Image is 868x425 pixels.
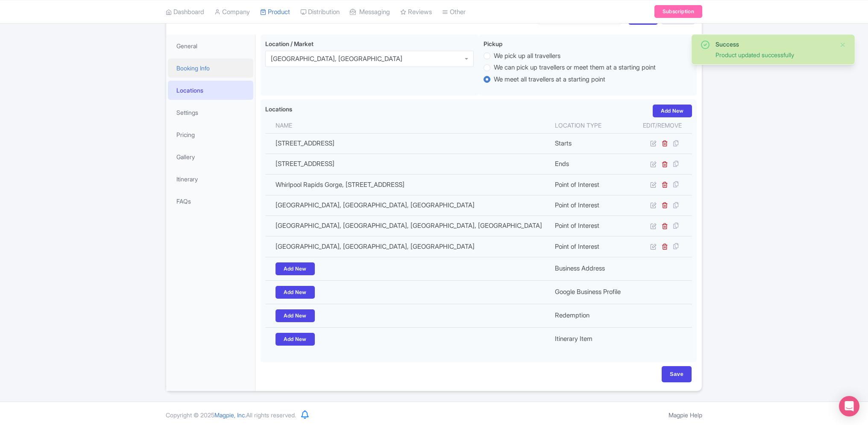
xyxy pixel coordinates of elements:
td: Business Address [550,257,633,280]
a: Add New [276,286,315,299]
a: Subscription [654,5,702,18]
button: Close [839,40,846,50]
a: Add New [276,262,315,275]
label: We meet all travellers at a starting point [494,75,605,84]
td: [GEOGRAPHIC_DATA], [GEOGRAPHIC_DATA], [GEOGRAPHIC_DATA] [265,195,550,215]
a: Settings [168,103,253,122]
a: Booking Info [168,58,253,78]
td: Point of Interest [550,195,633,215]
td: Starts [550,133,633,154]
td: Point of Interest [550,215,633,236]
td: Ends [550,154,633,174]
a: General [168,36,253,55]
td: [STREET_ADDRESS] [265,133,550,154]
a: Pricing [168,125,253,144]
span: Magpie, Inc. [214,411,246,419]
div: Open Intercom Messenger [839,396,859,416]
th: Location type [550,117,633,134]
td: [STREET_ADDRESS] [265,154,550,174]
th: Edit/Remove [633,117,692,134]
div: Copyright © 2025 All rights reserved. [161,410,301,419]
td: Redemption [550,304,633,327]
label: We can pick up travellers or meet them at a starting point [494,63,656,73]
th: Name [265,117,550,134]
label: We pick up all travellers [494,51,560,61]
a: Add New [653,105,692,117]
td: [GEOGRAPHIC_DATA], [GEOGRAPHIC_DATA], [GEOGRAPHIC_DATA], [GEOGRAPHIC_DATA] [265,215,550,236]
td: Itinerary Item [550,327,633,351]
a: FAQs [168,192,253,211]
div: Success [716,40,833,49]
a: Add New [276,309,315,322]
span: Pickup [484,40,502,47]
a: Magpie Help [669,411,702,419]
td: Whirlpool Rapids Gorge, [STREET_ADDRESS] [265,175,550,195]
a: Add New [276,333,315,346]
a: Gallery [168,147,253,166]
td: Point of Interest [550,236,633,257]
td: Point of Interest [550,175,633,195]
td: Google Business Profile [550,280,633,304]
div: Product updated successfully [716,50,833,59]
label: Locations [265,105,292,114]
a: Locations [168,81,253,100]
div: [GEOGRAPHIC_DATA], [GEOGRAPHIC_DATA] [271,55,402,63]
td: [GEOGRAPHIC_DATA], [GEOGRAPHIC_DATA], [GEOGRAPHIC_DATA] [265,236,550,257]
input: Save [662,366,692,382]
a: Itinerary [168,169,253,189]
span: Location / Market [265,40,314,47]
